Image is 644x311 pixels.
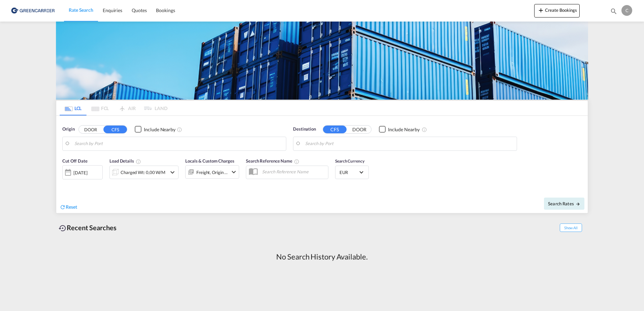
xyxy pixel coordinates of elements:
[103,7,122,13] span: Enquiries
[544,198,584,210] button: Search Ratesicon-arrow-right
[379,126,420,133] md-checkbox: Checkbox No Ink
[335,159,364,164] span: Search Currency
[230,168,238,176] md-icon: icon-chevron-down
[185,165,239,179] div: Freight Origin Destinationicon-chevron-down
[109,158,141,164] span: Load Details
[621,5,632,16] div: C
[59,224,67,232] md-icon: icon-backup-restore
[144,126,175,133] div: Include Nearby
[62,165,103,179] div: [DATE]
[560,223,582,232] span: Show All
[576,202,580,206] md-icon: icon-arrow-right
[422,127,427,132] md-icon: Unchecked: Ignores neighbouring ports when fetching rates.Checked : Includes neighbouring ports w...
[69,7,93,13] span: Rate Search
[610,7,617,15] md-icon: icon-magnify
[196,168,228,177] div: Freight Origin Destination
[121,168,165,177] div: Charged Wt: 0,00 W/M
[156,7,175,13] span: Bookings
[294,159,299,164] md-icon: Your search will be saved by the below given name
[323,126,347,133] button: CFS
[132,7,147,13] span: Quotes
[246,158,299,164] span: Search Reference Name
[276,252,367,262] div: No Search History Available.
[305,139,513,149] input: Search by Port
[610,7,617,18] div: icon-magnify
[348,126,371,133] button: DOOR
[185,158,234,164] span: Locals & Custom Charges
[79,126,102,133] button: DOOR
[56,220,119,235] div: Recent Searches
[168,168,176,176] md-icon: icon-chevron-down
[74,139,283,149] input: Search by Port
[135,126,175,133] md-checkbox: Checkbox No Ink
[136,159,141,164] md-icon: Chargeable Weight
[548,201,580,206] span: Search Rates
[62,179,67,188] md-datepicker: Select
[339,167,365,177] md-select: Select Currency: € EUREuro
[103,126,127,133] button: CFS
[388,126,420,133] div: Include Nearby
[293,126,316,133] span: Destination
[60,101,167,115] md-pagination-wrapper: Use the left and right arrow keys to navigate between tabs
[534,4,580,18] button: icon-plus 400-fgCreate Bookings
[340,169,358,175] span: EUR
[10,3,56,18] img: 609dfd708afe11efa14177256b0082fb.png
[177,127,182,132] md-icon: Unchecked: Ignores neighbouring ports when fetching rates.Checked : Includes neighbouring ports w...
[56,116,588,213] div: Origin DOOR CFS Checkbox No InkUnchecked: Ignores neighbouring ports when fetching rates.Checked ...
[537,6,545,14] md-icon: icon-plus 400-fg
[60,204,66,210] md-icon: icon-refresh
[56,22,588,100] img: GreenCarrierFCL_LCL.png
[66,204,77,210] span: Reset
[60,101,87,115] md-tab-item: LCL
[73,170,87,176] div: [DATE]
[62,158,88,164] span: Cut Off Date
[60,204,77,211] div: icon-refreshReset
[259,167,328,177] input: Search Reference Name
[109,166,179,179] div: Charged Wt: 0,00 W/Micon-chevron-down
[62,126,74,133] span: Origin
